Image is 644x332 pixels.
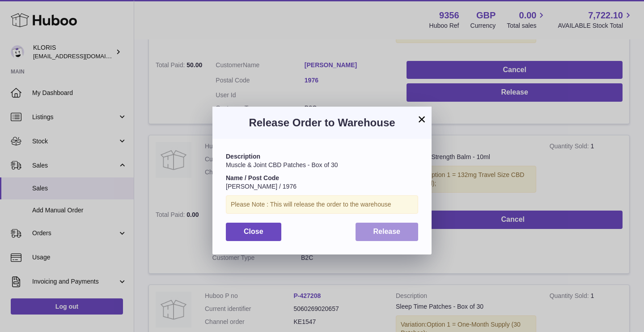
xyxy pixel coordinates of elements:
[356,223,419,241] button: Release
[226,116,418,130] h3: Release Order to Warehouse
[373,228,401,235] span: Release
[226,161,338,168] span: Muscle & Joint CBD Patches - Box of 30
[226,183,297,190] span: [PERSON_NAME] / 1976
[226,174,279,181] strong: Name / Post Code
[226,195,418,214] div: Please Note : This will release the order to the warehouse
[244,228,263,235] span: Close
[226,153,260,160] strong: Description
[416,114,427,125] button: ×
[226,223,281,241] button: Close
